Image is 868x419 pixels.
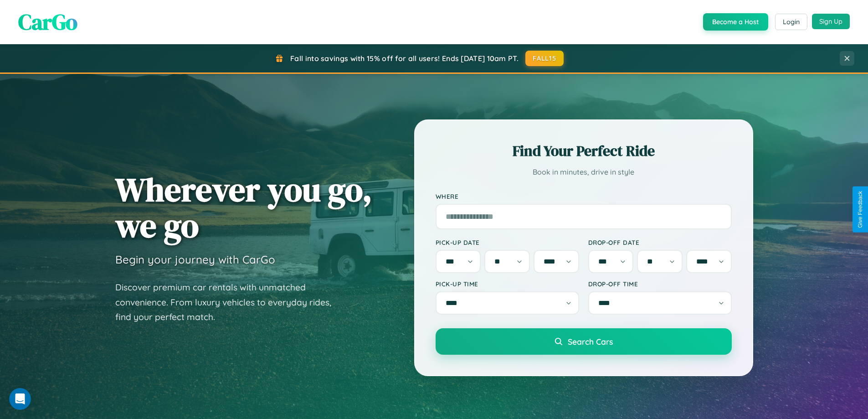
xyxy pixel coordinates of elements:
label: Drop-off Time [588,280,732,288]
p: Book in minutes, drive in style [436,166,732,179]
button: Search Cars [436,328,732,355]
div: Give Feedback [857,191,863,228]
label: Pick-up Time [436,280,579,288]
p: Discover premium car rentals with unmatched convenience. From luxury vehicles to everyday rides, ... [115,280,343,325]
h3: Begin your journey with CarGo [115,253,275,266]
button: Login [775,14,807,30]
label: Drop-off Date [588,238,732,246]
h1: Wherever you go, we go [115,171,372,243]
iframe: Intercom live chat [9,388,31,410]
button: Sign Up [812,14,850,29]
label: Where [436,192,732,200]
span: Fall into savings with 15% off for all users! Ends [DATE] 10am PT. [290,54,519,63]
label: Pick-up Date [436,238,579,246]
span: CarGo [18,7,77,37]
h2: Find Your Perfect Ride [436,141,732,161]
button: FALL15 [525,51,564,66]
button: Become a Host [703,13,768,31]
span: Search Cars [568,336,613,347]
